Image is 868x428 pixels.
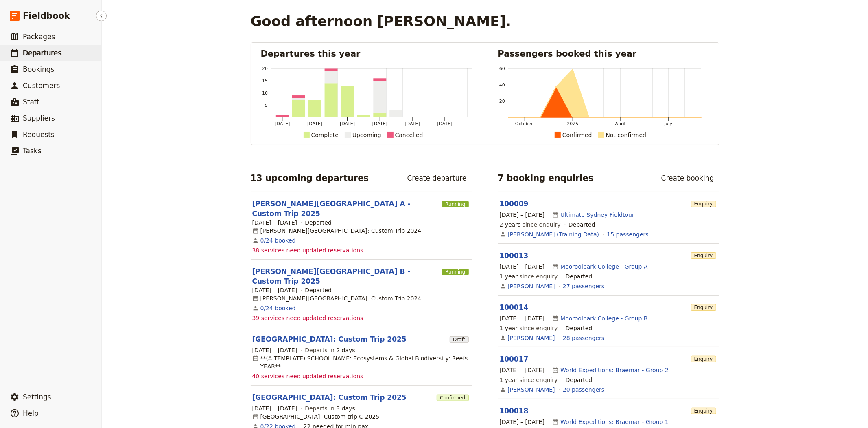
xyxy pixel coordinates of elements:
[336,405,355,412] span: 3 days
[500,303,529,311] a: 100014
[691,356,716,362] span: Enquiry
[566,272,593,280] div: Departed
[352,130,381,140] div: Upcoming
[450,336,468,343] span: Draft
[500,252,529,260] a: 100013
[691,304,716,311] span: Enquiry
[499,82,505,88] tspan: 40
[566,324,593,332] div: Departed
[305,346,355,354] span: Departs in
[500,324,558,332] span: since enquiry
[23,409,39,417] span: Help
[275,121,290,126] tspan: [DATE]
[252,314,363,322] span: 39 services need updated reservations
[23,65,54,73] span: Bookings
[252,227,422,235] div: [PERSON_NAME][GEOGRAPHIC_DATA]: Custom Trip 2024
[252,413,380,421] div: [GEOGRAPHIC_DATA]: Custom trip C 2025
[23,147,42,155] span: Tasks
[23,114,55,122] span: Suppliers
[252,372,363,380] span: 40 services need updated reservations
[311,130,339,140] div: Complete
[691,408,716,414] span: Enquiry
[607,230,649,238] a: View the passengers for this booking
[252,346,297,354] span: [DATE] – [DATE]
[252,199,439,218] a: [PERSON_NAME][GEOGRAPHIC_DATA] A - Custom Trip 2025
[372,121,387,126] tspan: [DATE]
[261,48,472,60] h2: Departures this year
[515,121,533,126] tspan: October
[566,376,593,384] div: Departed
[252,404,297,413] span: [DATE] – [DATE]
[500,221,561,229] span: since enquiry
[340,121,355,126] tspan: [DATE]
[500,407,529,415] a: 100018
[568,221,595,229] div: Departed
[500,418,545,426] span: [DATE] – [DATE]
[500,200,529,208] a: 100009
[252,246,363,254] span: 38 services need updated reservations
[500,366,545,374] span: [DATE] – [DATE]
[23,98,39,106] span: Staff
[251,13,512,29] h1: Good afternoon [PERSON_NAME].
[500,221,521,228] span: 2 years
[499,66,505,71] tspan: 60
[262,90,268,96] tspan: 10
[23,33,55,41] span: Packages
[402,171,472,185] a: Create departure
[656,171,719,185] a: Create booking
[615,121,625,126] tspan: April
[395,130,423,140] div: Cancelled
[606,130,647,140] div: Not confirmed
[260,304,296,312] a: View the bookings for this departure
[23,130,55,139] span: Requests
[305,404,355,413] span: Departs in
[500,263,545,271] span: [DATE] – [DATE]
[442,201,468,207] span: Running
[252,354,470,371] div: **(A TEMPLATE) SCHOOL NAME: Ecosystems & Global Biodiversity: Reefs YEAR**
[260,236,296,245] a: View the bookings for this departure
[498,48,709,60] h2: Passengers booked this year
[500,355,529,363] a: 100017
[23,49,61,57] span: Departures
[567,121,578,126] tspan: 2025
[563,334,604,342] a: View the passengers for this booking
[664,121,672,126] tspan: July
[500,325,518,331] span: 1 year
[23,10,70,22] span: Fieldbook
[251,172,369,184] h2: 13 upcoming departures
[508,282,555,290] a: [PERSON_NAME]
[691,252,716,259] span: Enquiry
[499,99,505,104] tspan: 20
[252,286,297,294] span: [DATE] – [DATE]
[560,314,647,322] a: Mooroolbark College - Group B
[252,334,407,344] a: [GEOGRAPHIC_DATA]: Custom Trip 2025
[307,121,322,126] tspan: [DATE]
[437,395,468,401] span: Confirmed
[265,103,267,108] tspan: 5
[500,314,545,322] span: [DATE] – [DATE]
[262,66,268,71] tspan: 20
[23,82,60,90] span: Customers
[437,121,452,126] tspan: [DATE]
[563,282,604,290] a: View the passengers for this booking
[691,201,716,207] span: Enquiry
[563,386,604,394] a: View the passengers for this booking
[500,376,558,384] span: since enquiry
[560,211,634,219] a: Ultimate Sydney Fieldtour
[508,230,599,238] a: [PERSON_NAME] (Training Data)
[508,334,555,342] a: [PERSON_NAME]
[252,393,407,402] a: [GEOGRAPHIC_DATA]: Custom Trip 2025
[305,218,332,227] div: Departed
[500,272,558,280] span: since enquiry
[500,211,545,219] span: [DATE] – [DATE]
[562,130,592,140] div: Confirmed
[262,78,268,84] tspan: 15
[560,418,669,426] a: World Expeditions: Braemar - Group 1
[96,11,107,21] button: Hide menu
[252,294,422,302] div: [PERSON_NAME][GEOGRAPHIC_DATA]: Custom Trip 2024
[23,393,51,401] span: Settings
[336,347,355,353] span: 2 days
[252,267,439,286] a: [PERSON_NAME][GEOGRAPHIC_DATA] B - Custom Trip 2025
[560,263,647,271] a: Mooroolbark College - Group A
[252,218,297,227] span: [DATE] – [DATE]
